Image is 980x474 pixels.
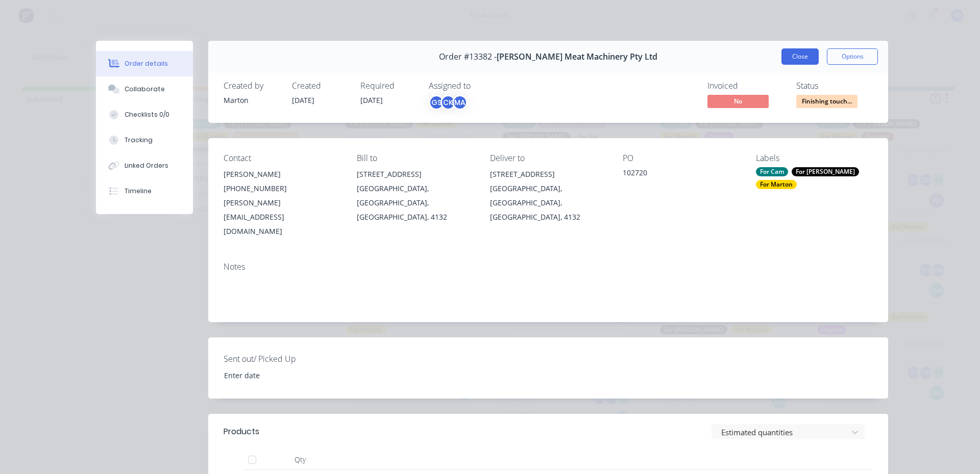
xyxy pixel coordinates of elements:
[796,95,857,108] span: Finishing touch...
[96,178,193,204] button: Timeline
[357,167,474,181] div: [STREET_ADDRESS]
[269,450,331,470] div: Qty
[96,51,193,76] button: Order details
[125,110,169,119] div: Checklists 0/0
[96,127,193,153] button: Tracking
[360,95,383,105] span: [DATE]
[756,153,873,163] div: Labels
[707,95,769,108] span: No
[217,367,344,383] input: Enter date
[792,167,859,176] div: For [PERSON_NAME]
[96,153,193,178] button: Linked Orders
[96,76,193,102] button: Collaborate
[125,85,165,94] div: Collaborate
[125,161,168,170] div: Linked Orders
[224,181,340,196] div: [PHONE_NUMBER]
[623,153,740,163] div: PO
[497,52,657,62] span: [PERSON_NAME] Meat Machinery Pty Ltd
[490,167,607,224] div: [STREET_ADDRESS][GEOGRAPHIC_DATA], [GEOGRAPHIC_DATA], [GEOGRAPHIC_DATA], 4132
[796,95,857,110] button: Finishing touch...
[452,95,468,110] div: MA
[796,81,873,91] div: Status
[292,95,314,105] span: [DATE]
[125,136,153,145] div: Tracking
[224,167,340,239] div: [PERSON_NAME][PHONE_NUMBER][PERSON_NAME][EMAIL_ADDRESS][DOMAIN_NAME]
[440,95,456,110] div: CK
[439,52,497,62] span: Order #13382 -
[125,59,168,68] div: Order details
[827,48,878,65] button: Options
[360,81,416,91] div: Required
[224,153,340,163] div: Contact
[96,102,193,127] button: Checklists 0/0
[429,95,468,110] button: GSCKMA
[224,167,340,181] div: [PERSON_NAME]
[224,426,259,438] div: Products
[490,167,607,181] div: [STREET_ADDRESS]
[224,95,280,106] div: Marton
[224,262,873,272] div: Notes
[224,353,351,365] label: Sent out/ Picked Up
[490,153,607,163] div: Deliver to
[756,180,797,189] div: For Marton
[125,187,152,196] div: Timeline
[623,167,740,181] div: 102720
[756,167,788,176] div: For Cam
[357,181,474,224] div: [GEOGRAPHIC_DATA], [GEOGRAPHIC_DATA], [GEOGRAPHIC_DATA], 4132
[429,95,444,110] div: GS
[429,81,531,91] div: Assigned to
[224,81,280,91] div: Created by
[224,196,340,239] div: [PERSON_NAME][EMAIL_ADDRESS][DOMAIN_NAME]
[781,48,819,65] button: Close
[357,153,474,163] div: Bill to
[707,81,784,91] div: Invoiced
[490,181,607,224] div: [GEOGRAPHIC_DATA], [GEOGRAPHIC_DATA], [GEOGRAPHIC_DATA], 4132
[357,167,474,224] div: [STREET_ADDRESS][GEOGRAPHIC_DATA], [GEOGRAPHIC_DATA], [GEOGRAPHIC_DATA], 4132
[292,81,348,91] div: Created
